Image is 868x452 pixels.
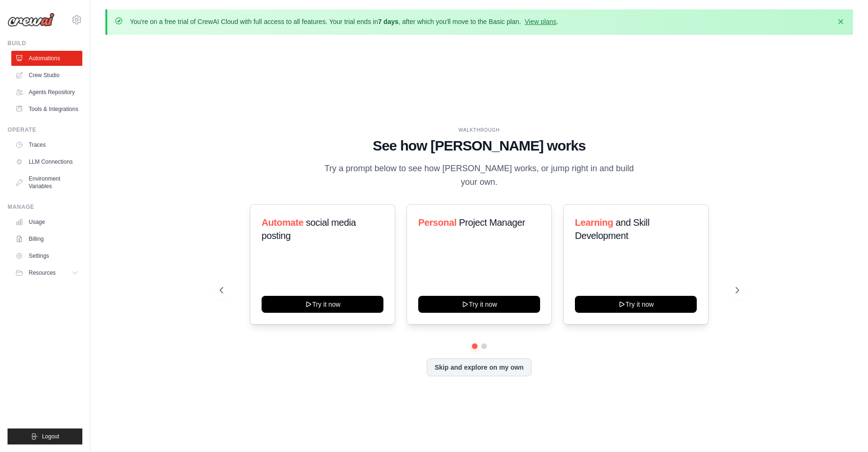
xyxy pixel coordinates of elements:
button: Resources [11,265,82,280]
p: Try a prompt below to see how [PERSON_NAME] works, or jump right in and build your own. [321,162,637,190]
a: Usage [11,214,82,230]
span: Logout [42,433,59,440]
img: Logo [8,13,55,27]
div: Operate [8,126,82,134]
a: Crew Studio [11,68,82,83]
button: Try it now [262,296,383,313]
a: Agents Repository [11,85,82,100]
a: LLM Connections [11,154,82,169]
p: You're on a free trial of CrewAI Cloud with full access to all features. Your trial ends in , aft... [130,17,558,26]
span: Resources [29,269,56,277]
div: Build [8,40,82,47]
button: Try it now [418,296,540,313]
a: Automations [11,51,82,66]
div: WALKTHROUGH [220,127,739,134]
h1: See how [PERSON_NAME] works [220,137,739,154]
a: View plans [525,18,556,25]
span: social media posting [262,217,356,241]
span: Automate [262,217,303,228]
iframe: Chat Widget [821,407,868,452]
a: Environment Variables [11,171,82,194]
button: Try it now [575,296,697,313]
a: Settings [11,248,82,263]
a: Tools & Integrations [11,102,82,117]
a: Billing [11,231,82,246]
button: Logout [8,428,82,444]
button: Skip and explore on my own [427,358,532,376]
strong: 7 days [378,18,398,25]
div: Manage [8,203,82,211]
span: Learning [575,217,613,228]
span: Personal [418,217,456,228]
a: Traces [11,137,82,152]
span: Project Manager [459,217,525,228]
